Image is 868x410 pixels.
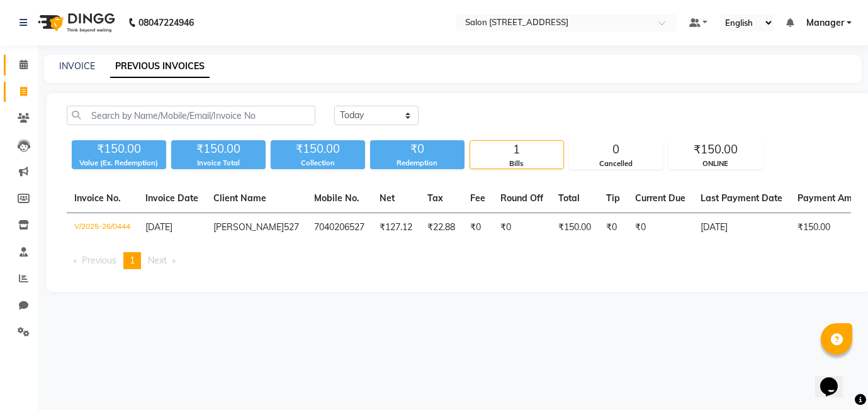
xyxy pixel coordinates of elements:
[628,213,693,243] td: ₹0
[145,192,198,204] span: Invoice Date
[558,192,580,204] span: Total
[570,141,663,158] div: 0
[500,192,543,204] span: Round Off
[67,252,851,269] nav: Pagination
[470,141,563,158] div: 1
[372,213,420,243] td: ₹127.12
[669,158,762,169] div: ONLINE
[32,5,118,40] img: logo
[72,140,166,158] div: ₹150.00
[148,255,167,266] span: Next
[145,221,172,233] span: [DATE]
[284,221,299,233] span: 527
[82,255,116,266] span: Previous
[171,140,266,158] div: ₹150.00
[599,213,628,243] td: ₹0
[806,16,844,30] span: Manager
[370,158,465,169] div: Redemption
[570,158,663,169] div: Cancelled
[171,158,266,169] div: Invoice Total
[307,213,372,243] td: 7040206527
[59,60,95,72] a: INVOICE
[701,192,782,204] span: Last Payment Date
[551,213,599,243] td: ₹150.00
[110,55,210,78] a: PREVIOUS INVOICES
[635,192,685,204] span: Current Due
[815,360,855,397] iframe: chat widget
[463,213,493,243] td: ₹0
[67,213,138,243] td: V/2025-26/0444
[67,106,315,125] input: Search by Name/Mobile/Email/Invoice No
[138,5,194,40] b: 08047224946
[271,158,365,169] div: Collection
[370,140,465,158] div: ₹0
[669,141,762,158] div: ₹150.00
[606,192,620,204] span: Tip
[271,140,365,158] div: ₹150.00
[72,158,166,169] div: Value (Ex. Redemption)
[213,192,266,204] span: Client Name
[493,213,551,243] td: ₹0
[470,192,485,204] span: Fee
[427,192,443,204] span: Tax
[470,158,563,169] div: Bills
[420,213,463,243] td: ₹22.88
[314,192,359,204] span: Mobile No.
[130,255,135,266] span: 1
[213,221,284,233] span: [PERSON_NAME]
[693,213,790,243] td: [DATE]
[380,192,395,204] span: Net
[74,192,121,204] span: Invoice No.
